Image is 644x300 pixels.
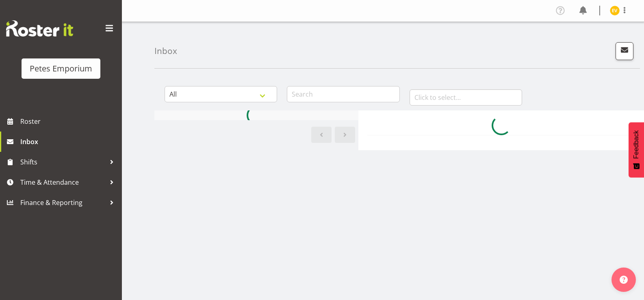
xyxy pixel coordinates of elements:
[20,196,106,209] span: Finance & Reporting
[20,115,118,127] span: Roster
[20,176,106,188] span: Time & Attendance
[629,122,644,177] button: Feedback - Show survey
[335,127,355,143] a: Next page
[311,127,332,143] a: Previous page
[620,276,628,284] img: help-xxl-2.png
[30,63,92,75] div: Petes Emporium
[6,20,73,37] img: Rosterit website logo
[20,156,106,168] span: Shifts
[610,6,620,15] img: eva-vailini10223.jpg
[287,86,399,102] input: Search
[410,89,522,106] input: Click to select...
[154,46,177,56] h4: Inbox
[633,130,640,159] span: Feedback
[20,136,118,148] span: Inbox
